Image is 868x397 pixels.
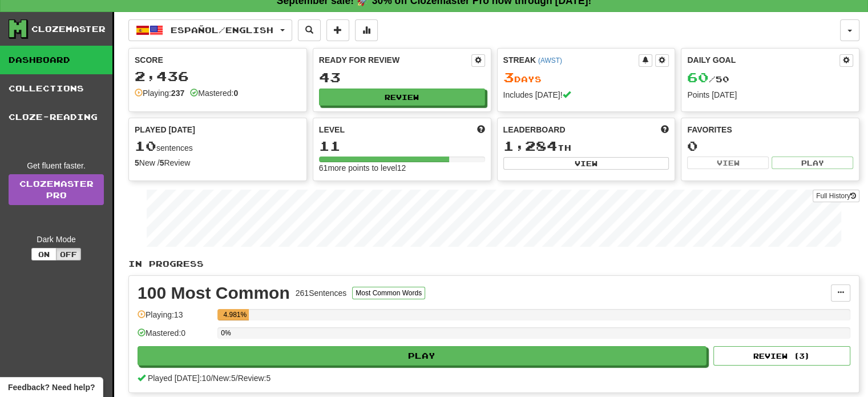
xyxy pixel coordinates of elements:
[31,23,106,35] div: Clozemaster
[772,157,853,169] button: Play
[503,124,566,135] span: Leaderboard
[477,124,485,135] span: Score more points to level up
[687,54,839,67] div: Daily Goal
[538,57,562,65] a: (AWST)
[238,374,271,383] span: Review: 5
[813,190,859,202] button: Full History
[135,157,301,169] div: New / Review
[503,139,669,154] div: th
[687,124,853,135] div: Favorites
[9,174,104,205] a: ClozemasterPro
[319,139,485,153] div: 11
[135,158,139,167] strong: 5
[687,157,769,169] button: View
[319,89,485,106] button: Review
[160,158,164,167] strong: 5
[687,139,853,153] div: 0
[296,287,347,299] div: 261 Sentences
[138,327,212,346] div: Mastered: 0
[135,87,184,99] div: Playing:
[319,70,485,85] div: 43
[135,138,156,154] span: 10
[135,139,301,154] div: sentences
[8,382,95,393] span: Open feedback widget
[138,309,212,328] div: Playing: 13
[687,89,853,101] div: Points [DATE]
[9,160,104,171] div: Get fluent faster.
[713,346,850,366] button: Review (3)
[138,346,706,366] button: Play
[319,124,345,135] span: Level
[128,19,292,41] button: Español/English
[355,19,378,41] button: More stats
[661,124,669,135] span: This week in points, UTC
[503,89,669,101] div: Includes [DATE]!
[128,258,859,270] p: In Progress
[135,124,195,135] span: Played [DATE]
[171,25,273,35] span: Español / English
[148,374,211,383] span: Played [DATE]: 10
[213,374,236,383] span: New: 5
[687,74,729,84] span: / 50
[319,54,471,66] div: Ready for Review
[233,89,238,98] strong: 0
[31,248,56,260] button: On
[503,138,558,154] span: 1,284
[56,248,81,260] button: Off
[352,287,425,299] button: Most Common Words
[503,70,669,85] div: Day s
[298,19,321,41] button: Search sentences
[135,54,301,66] div: Score
[190,87,238,99] div: Mastered:
[236,374,238,383] span: /
[326,19,349,41] button: Add sentence to collection
[687,69,709,85] span: 60
[503,69,514,85] span: 3
[221,309,249,320] div: 4.981%
[319,162,485,174] div: 61 more points to level 12
[138,284,290,302] div: 100 Most Common
[9,234,104,245] div: Dark Mode
[171,89,184,98] strong: 237
[211,374,213,383] span: /
[503,54,639,66] div: Streak
[135,69,301,83] div: 2,436
[503,157,669,170] button: View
